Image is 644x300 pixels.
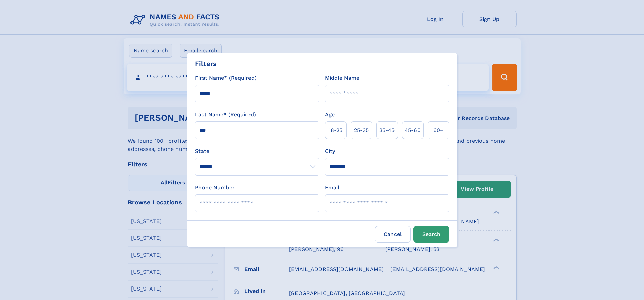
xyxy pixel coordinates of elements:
label: Email [325,184,339,192]
span: 45‑60 [405,126,421,134]
label: Middle Name [325,74,359,82]
label: Age [325,111,335,119]
label: Last Name* (Required) [195,111,256,119]
label: Cancel [375,226,411,243]
span: 25‑35 [354,126,369,134]
span: 18‑25 [329,126,342,134]
button: Search [413,226,449,243]
label: First Name* (Required) [195,74,257,82]
label: Phone Number [195,184,235,192]
span: 35‑45 [379,126,395,134]
span: 60+ [433,126,444,134]
label: City [325,147,335,155]
label: State [195,147,319,155]
div: Filters [195,59,217,69]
